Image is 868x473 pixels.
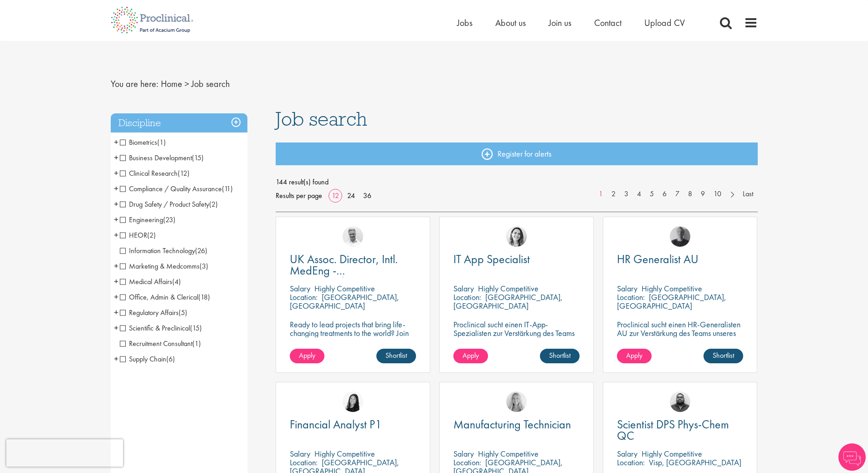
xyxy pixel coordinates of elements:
span: Apply [626,351,642,360]
span: (12) [178,168,190,178]
span: + [114,151,118,164]
span: Office, Admin & Clerical [120,292,198,302]
a: Contact [594,17,621,29]
span: Compliance / Quality Assurance [120,184,222,193]
span: HEOR [120,230,156,240]
span: Drug Safety / Product Safety [120,199,218,209]
span: + [114,213,118,226]
span: (3) [200,261,208,271]
span: + [114,321,118,335]
span: (1) [157,137,166,147]
span: Regulatory Affairs [120,308,179,317]
p: Highly Competitive [314,283,375,294]
span: Salary [617,448,637,459]
span: + [114,259,118,273]
span: + [114,135,118,149]
span: Location: [617,292,645,302]
a: Apply [617,349,652,363]
img: Shannon Briggs [506,392,527,412]
a: Apply [453,349,488,363]
a: HR Generalist AU [617,254,743,265]
a: 6 [658,189,671,199]
span: (18) [198,292,210,302]
p: [GEOGRAPHIC_DATA], [GEOGRAPHIC_DATA] [290,292,399,311]
p: [GEOGRAPHIC_DATA], [GEOGRAPHIC_DATA] [453,292,563,311]
span: Job search [191,78,230,90]
span: (2) [147,230,156,240]
a: Manufacturing Technician [453,419,580,430]
span: Engineering [120,215,175,224]
span: UK Assoc. Director, Intl. MedEng - Oncology/Hematology [290,251,401,290]
span: 144 result(s) found [276,175,758,189]
a: UK Assoc. Director, Intl. MedEng - Oncology/Hematology [290,254,416,276]
span: IT App Specialist [453,251,530,267]
a: 12 [329,191,342,200]
img: Ashley Bennett [670,392,690,412]
p: Proclinical sucht einen HR-Generalisten AU zur Verstärkung des Teams unseres Kunden in [GEOGRAPHI... [617,320,743,346]
span: + [114,352,118,366]
span: Apply [462,351,479,360]
span: Results per page [276,189,322,203]
span: (26) [195,246,207,255]
p: Highly Competitive [314,448,375,459]
span: Engineering [120,215,163,224]
span: HR Generalist AU [617,251,699,267]
img: Numhom Sudsok [343,392,363,412]
span: Compliance / Quality Assurance [120,184,233,193]
span: Business Development [120,153,204,163]
img: Felix Zimmer [670,226,690,247]
a: 1 [594,189,607,199]
img: Joshua Bye [343,226,363,247]
p: [GEOGRAPHIC_DATA], [GEOGRAPHIC_DATA] [617,292,726,311]
a: Apply [290,349,324,363]
span: Scientific & Preclinical [120,323,202,333]
span: (23) [163,215,175,224]
span: HEOR [120,230,147,240]
span: Scientific & Preclinical [120,323,190,333]
span: Biometrics [120,137,166,147]
p: Highly Competitive [478,448,539,459]
span: Location: [290,292,318,302]
span: (6) [166,354,175,364]
span: > [185,78,189,90]
p: Highly Competitive [642,283,702,294]
p: Highly Competitive [478,283,539,294]
span: Financial Analyst P1 [290,417,382,432]
span: Salary [453,283,474,294]
span: Recruitment Consultant [120,339,201,348]
span: Manufacturing Technician [453,417,571,432]
a: Upload CV [644,17,685,29]
span: Salary [617,283,637,294]
span: + [114,275,118,288]
span: Office, Admin & Clerical [120,292,210,302]
a: Last [738,189,758,199]
a: 9 [696,189,709,199]
img: Nur Ergiydiren [506,226,527,247]
span: + [114,228,118,242]
div: Discipline [111,113,247,133]
p: Highly Competitive [642,448,702,459]
span: Marketing & Medcomms [120,261,208,271]
span: Location: [617,457,645,468]
a: About us [495,17,526,29]
a: Shortlist [376,349,416,363]
a: Join us [549,17,571,29]
a: Jobs [457,17,473,29]
span: Biometrics [120,137,157,147]
span: + [114,305,118,319]
a: 10 [709,189,726,199]
span: Recruitment Consultant [120,339,192,348]
span: (15) [192,153,204,163]
span: (5) [179,308,187,317]
a: 8 [683,189,697,199]
span: (11) [222,184,233,193]
span: Location: [453,292,481,302]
